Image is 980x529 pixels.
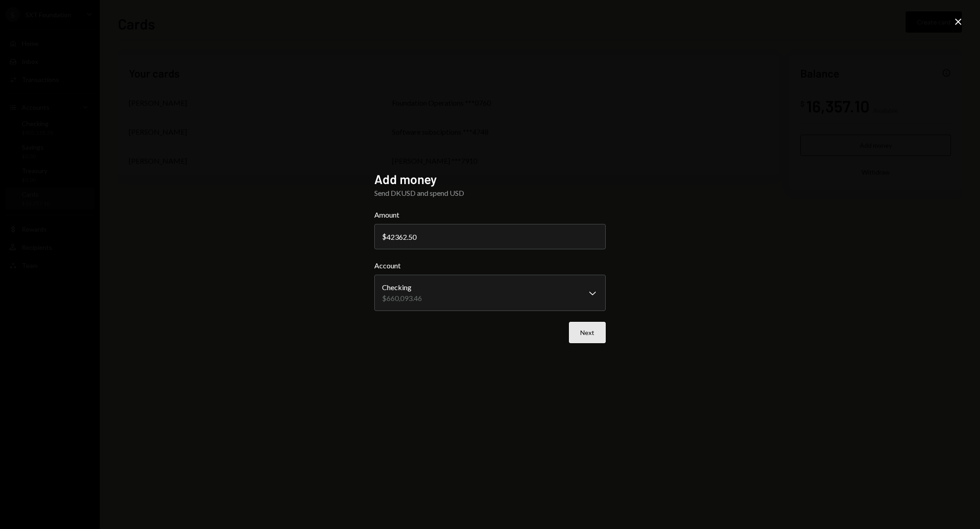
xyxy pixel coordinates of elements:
button: Account [374,275,606,311]
h2: Add money [374,170,606,188]
label: Amount [374,209,606,220]
input: 0.00 [374,224,606,249]
div: $ [382,232,387,241]
div: Send DKUSD and spend USD [374,188,606,199]
button: Next [569,322,606,343]
label: Account [374,260,606,271]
